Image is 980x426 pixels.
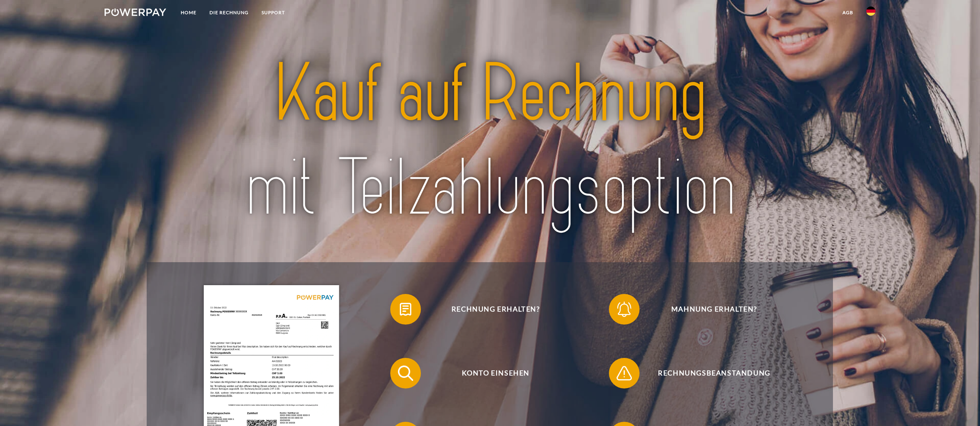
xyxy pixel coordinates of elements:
[609,358,808,388] button: Rechnungsbeanstandung
[396,364,415,383] img: qb_search.svg
[615,300,634,319] img: qb_bell.svg
[609,294,808,325] button: Mahnung erhalten?
[836,6,860,20] a: agb
[620,358,808,388] span: Rechnungsbeanstandung
[402,358,589,388] span: Konto einsehen
[390,294,589,325] button: Rechnung erhalten?
[615,364,634,383] img: qb_warning.svg
[255,6,291,20] a: SUPPORT
[866,7,875,16] img: de
[620,294,808,325] span: Mahnung erhalten?
[174,6,203,20] a: Home
[396,300,415,319] img: qb_bill.svg
[402,294,589,325] span: Rechnung erhalten?
[203,6,255,20] a: DIE RECHNUNG
[390,358,589,388] button: Konto einsehen
[105,8,166,16] img: logo-powerpay-white.svg
[949,395,974,420] iframe: Button to launch messaging window
[187,42,793,240] img: title-powerpay_de.svg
